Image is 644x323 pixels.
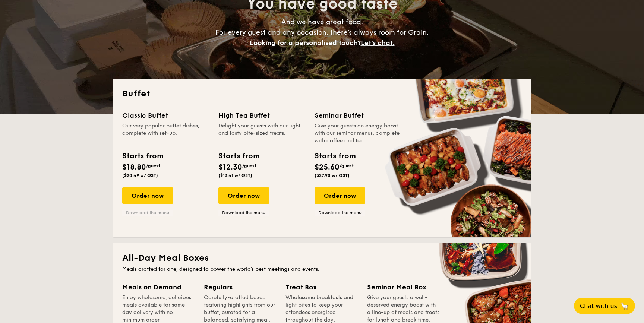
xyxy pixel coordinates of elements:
[204,282,277,292] div: Regulars
[122,252,522,264] h2: All-Day Meal Boxes
[315,151,355,162] div: Starts from
[315,187,365,204] div: Order now
[315,210,365,216] a: Download the menu
[122,88,522,100] h2: Buffet
[315,122,402,145] div: Give your guests an energy boost with our seminar menus, complete with coffee and tea.
[218,210,269,216] a: Download the menu
[250,39,361,47] span: Looking for a personalised touch?
[122,282,195,292] div: Meals on Demand
[361,39,395,47] span: Let's chat.
[218,163,242,172] span: $12.30
[315,110,402,121] div: Seminar Buffet
[122,110,209,121] div: Classic Buffet
[122,173,158,178] span: ($20.49 w/ GST)
[285,282,358,292] div: Treat Box
[340,163,354,168] span: /guest
[215,18,429,47] span: And we have great food. For every guest and any occasion, there’s always room for Grain.
[620,302,629,310] span: 🦙
[146,163,160,168] span: /guest
[315,173,350,178] span: ($27.90 w/ GST)
[218,122,306,145] div: Delight your guests with our light and tasty bite-sized treats.
[218,173,252,178] span: ($13.41 w/ GST)
[122,163,146,172] span: $18.80
[218,187,269,204] div: Order now
[367,282,440,292] div: Seminar Meal Box
[218,151,259,162] div: Starts from
[122,210,173,216] a: Download the menu
[122,187,173,204] div: Order now
[580,303,617,310] span: Chat with us
[315,163,340,172] span: $25.60
[218,110,306,121] div: High Tea Buffet
[574,298,635,314] button: Chat with us🦙
[122,266,522,273] div: Meals crafted for one, designed to power the world's best meetings and events.
[242,163,256,168] span: /guest
[122,122,209,145] div: Our very popular buffet dishes, complete with set-up.
[122,151,163,162] div: Starts from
